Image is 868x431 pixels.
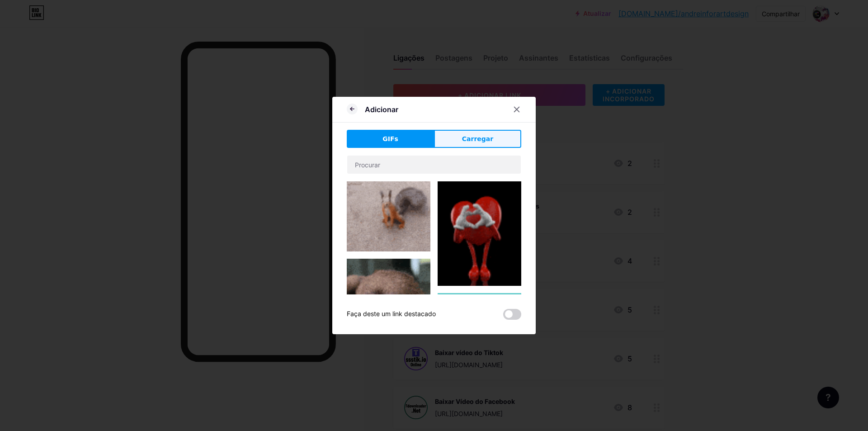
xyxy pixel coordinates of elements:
font: Adicionar [365,105,398,114]
img: Gihpy [438,293,521,377]
img: Gihpy [438,181,521,286]
img: Gihpy [347,259,430,342]
img: Gihpy [347,181,430,251]
button: GIFs [347,130,434,148]
input: Procurar [347,156,521,174]
font: Carregar [462,135,493,142]
button: Carregar [434,130,521,148]
font: GIFs [382,135,398,142]
font: Faça deste um link destacado [347,310,436,317]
